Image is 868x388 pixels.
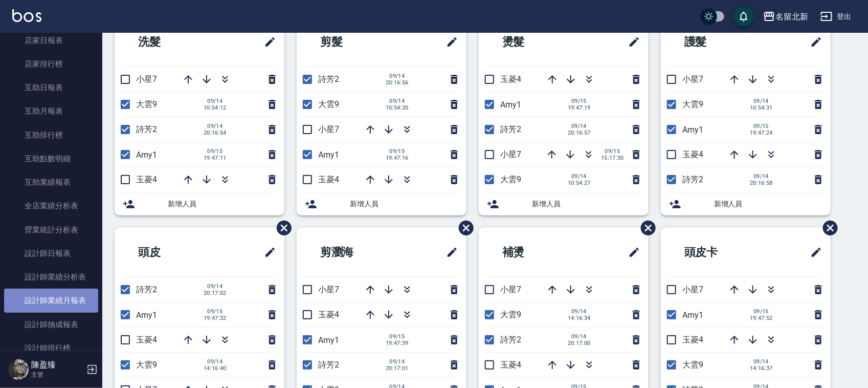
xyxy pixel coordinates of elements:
[204,148,227,155] span: 09/15
[123,234,217,271] h2: 頭皮
[305,24,399,60] h2: 剪髮
[204,130,227,136] span: 20:16:54
[804,240,822,265] span: 修改班表的標題
[318,285,339,294] span: 小星7
[318,310,339,319] span: 玉菱4
[451,213,475,243] span: 刪除班表
[136,310,157,320] span: Amy1
[386,365,409,372] span: 20:17:01
[500,100,521,110] span: Amy1
[568,315,591,321] span: 14:16:34
[682,149,703,159] span: 玉菱4
[4,123,98,147] a: 互助排行榜
[500,285,521,294] span: 小星7
[318,150,339,160] span: Amy1
[669,24,763,60] h2: 護髮
[204,315,227,321] span: 19:47:32
[682,125,703,135] span: Amy1
[4,147,98,170] a: 互助點數明細
[682,310,703,320] span: Amy1
[136,285,157,294] span: 詩芳2
[568,180,591,186] span: 10:54:27
[568,123,591,130] span: 09/14
[568,340,591,347] span: 20:17:00
[204,98,227,104] span: 09/14
[750,173,773,180] span: 09/14
[386,358,409,365] span: 09/14
[168,199,276,209] span: 新增人員
[568,173,591,180] span: 09/14
[386,340,409,347] span: 19:47:39
[386,104,409,111] span: 10:54:20
[500,360,521,370] span: 玉菱4
[350,199,458,209] span: 新增人員
[318,99,339,109] span: 大雲9
[568,130,591,136] span: 20:16:57
[633,213,657,243] span: 刪除班表
[305,234,405,271] h2: 剪瀏海
[733,6,754,27] button: save
[204,123,227,130] span: 09/14
[386,155,409,161] span: 19:47:16
[318,124,339,134] span: 小星7
[500,74,521,84] span: 玉菱4
[775,10,808,23] div: 名留北新
[759,6,812,27] button: 名留北新
[318,360,339,370] span: 詩芳2
[487,24,581,60] h2: 燙髮
[269,213,293,243] span: 刪除班表
[4,313,98,336] a: 設計師抽成報表
[532,199,640,209] span: 新增人員
[4,265,98,289] a: 設計師業績分析表
[750,130,773,136] span: 19:47:24
[204,104,227,111] span: 10:54:12
[682,335,703,344] span: 玉菱4
[568,308,591,315] span: 09/14
[4,170,98,194] a: 互助業績報表
[500,310,521,319] span: 大雲9
[4,194,98,218] a: 全店業績分析表
[12,9,41,22] img: Logo
[4,218,98,242] a: 營業統計分析表
[487,234,581,271] h2: 補燙
[500,149,521,159] span: 小星7
[297,192,466,215] div: 新增人員
[750,358,773,365] span: 09/14
[258,240,276,265] span: 修改班表的標題
[750,98,773,104] span: 09/14
[136,175,157,184] span: 玉菱4
[682,285,703,294] span: 小星7
[500,335,521,344] span: 詩芳2
[136,360,157,370] span: 大雲9
[204,358,227,365] span: 09/14
[136,335,157,344] span: 玉菱4
[386,73,409,79] span: 09/14
[136,124,157,134] span: 詩芳2
[750,180,773,186] span: 20:16:58
[318,74,339,84] span: 詩芳2
[31,360,83,370] h5: 陳盈臻
[750,365,773,372] span: 14:16:37
[622,30,640,54] span: 修改班表的標題
[123,24,217,60] h2: 洗髮
[816,7,856,26] button: 登出
[500,124,521,134] span: 詩芳2
[115,192,284,215] div: 新增人員
[136,150,157,160] span: Amy1
[682,74,703,84] span: 小星7
[4,29,98,52] a: 店家日報表
[622,240,640,265] span: 修改班表的標題
[204,308,227,315] span: 09/15
[601,155,624,161] span: 15:17:30
[669,234,769,271] h2: 頭皮卡
[714,199,822,209] span: 新增人員
[386,333,409,340] span: 09/15
[750,315,773,321] span: 19:47:52
[204,365,227,372] span: 14:16:40
[4,52,98,76] a: 店家排行榜
[136,74,157,84] span: 小星7
[440,240,458,265] span: 修改班表的標題
[318,335,339,345] span: Amy1
[4,336,98,360] a: 設計師排行榜
[568,333,591,340] span: 09/14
